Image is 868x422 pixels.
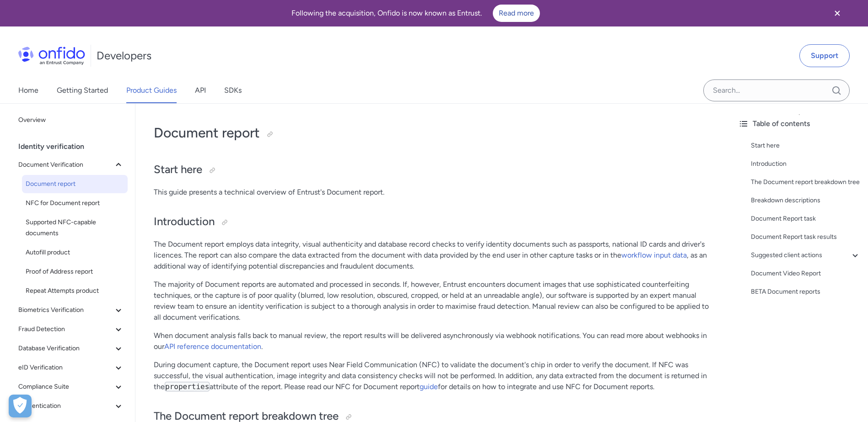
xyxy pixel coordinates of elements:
a: Document report [22,175,128,193]
a: Read more [493,5,540,22]
span: Autofill product [26,247,124,258]
a: Document Report task [751,213,861,224]
a: BETA Document reports [751,286,861,297]
h1: Developers [97,48,151,63]
button: Open Preferences [9,395,32,417]
p: This guide presents a technical overview of Entrust's Document report. [154,187,712,198]
p: When document analysis falls back to manual review, the report results will be delivered asynchro... [154,330,712,352]
a: NFC for Document report [22,194,128,212]
a: Proof of Address report [22,263,128,281]
a: Home [18,78,38,103]
span: Repeat Attempts product [26,285,124,296]
a: Document Video Report [751,268,861,279]
a: workflow input data [621,251,687,259]
a: Breakdown descriptions [751,195,861,206]
span: NFC for Document report [26,198,124,209]
div: Cookie Preferences [9,395,32,417]
span: eID Verification [18,362,113,373]
p: The majority of Document reports are automated and processed in seconds. If, however, Entrust enc... [154,279,712,323]
button: Fraud Detection [15,320,128,338]
button: Authentication [15,397,128,415]
a: Document Report task results [751,232,861,243]
a: Suggested client actions [751,250,861,261]
code: properties [165,382,210,391]
a: Introduction [751,158,861,169]
a: Autofill product [22,243,128,262]
span: Document Verification [18,159,113,170]
button: Compliance Suite [15,378,128,396]
a: API [195,78,206,103]
a: Supported NFC-capable documents [22,213,128,243]
svg: Close banner [832,8,843,19]
h2: Start here [154,162,712,178]
button: Biometrics Verification [15,301,128,319]
h1: Document report [154,124,712,142]
a: The Document report breakdown tree [751,177,861,188]
a: guide [420,382,438,391]
h2: Introduction [154,214,712,230]
span: Document report [26,179,124,190]
a: Overview [15,111,128,129]
p: The Document report employs data integrity, visual authenticity and database record checks to ver... [154,239,712,272]
p: During document capture, the Document report uses Near Field Communication (NFC) to validate the ... [154,359,712,392]
button: Document Verification [15,156,128,174]
a: Repeat Attempts product [22,282,128,300]
span: Supported NFC-capable documents [26,217,124,239]
div: Table of contents [738,118,861,129]
span: Fraud Detection [18,324,113,335]
a: Product Guides [126,78,177,103]
div: Identity verification [18,137,131,156]
a: Support [799,44,850,67]
span: Overview [18,115,124,126]
img: Onfido Logo [18,47,85,65]
button: Database Verification [15,339,128,358]
span: Database Verification [18,343,113,354]
input: Onfido search input field [703,79,850,101]
div: Following the acquisition, Onfido is now known as Entrust. [11,5,820,22]
span: Authentication [18,401,113,411]
a: SDKs [224,78,242,103]
a: API reference documentation [164,342,261,351]
span: Compliance Suite [18,381,113,392]
span: Biometrics Verification [18,305,113,316]
button: Close banner [820,2,854,25]
a: Getting Started [57,78,108,103]
span: Proof of Address report [26,266,124,277]
button: eID Verification [15,359,128,377]
a: Start here [751,140,861,151]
